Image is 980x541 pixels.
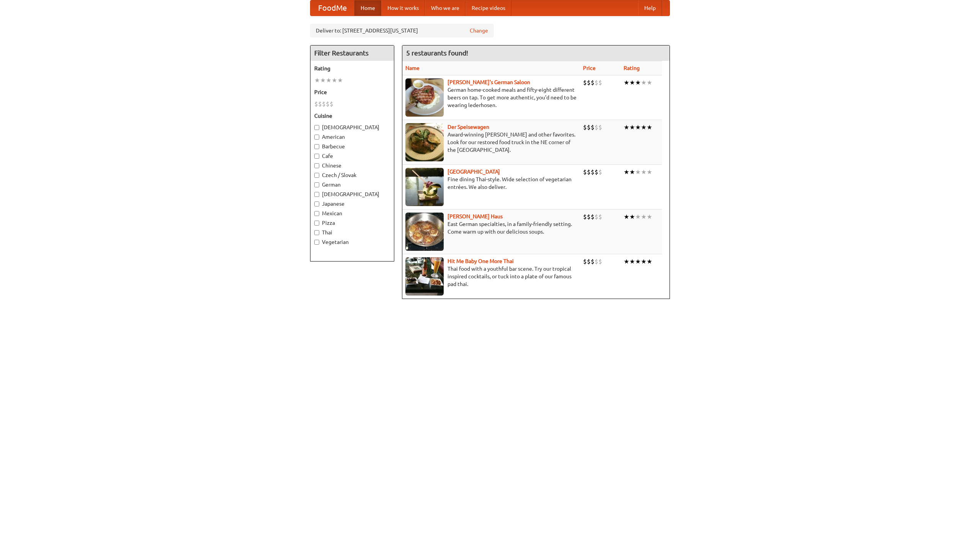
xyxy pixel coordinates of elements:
li: ★ [326,76,332,84]
input: German [314,182,319,187]
li: $ [591,123,595,132]
label: Czech / Slovak [314,171,390,179]
ng-pluralize: 5 restaurants found! [406,49,468,57]
li: $ [318,100,322,108]
li: ★ [624,257,629,266]
input: Barbecue [314,144,319,149]
li: ★ [635,78,641,87]
p: Fine dining Thai-style. Wide selection of vegetarian entrées. We also deliver. [405,175,577,191]
a: [PERSON_NAME]'s German Saloon [448,79,530,85]
input: Thai [314,230,319,235]
p: Award-winning [PERSON_NAME] and other favorites. Look for our restored food truck in the NE corne... [405,131,577,154]
a: Der Speisewagen [448,124,489,130]
li: $ [583,123,587,132]
a: Help [638,0,662,16]
li: ★ [647,213,652,221]
label: [DEMOGRAPHIC_DATA] [314,123,390,131]
li: $ [587,78,591,87]
label: Pizza [314,219,390,227]
label: German [314,181,390,188]
li: $ [587,123,591,132]
li: ★ [635,123,641,132]
li: ★ [641,257,647,266]
li: $ [583,168,587,176]
li: ★ [647,123,652,132]
li: ★ [624,123,629,132]
input: Czech / Slovak [314,173,319,178]
div: Deliver to: [STREET_ADDRESS][US_STATE] [310,24,494,37]
li: $ [595,213,598,221]
li: ★ [635,213,641,221]
img: speisewagen.jpg [405,123,444,161]
a: Change [470,27,488,34]
li: $ [598,168,602,176]
li: ★ [635,168,641,176]
a: Recipe videos [465,0,511,16]
a: Home [354,0,381,16]
li: ★ [624,213,629,221]
a: [PERSON_NAME] Haus [448,213,503,219]
li: ★ [641,213,647,221]
input: Pizza [314,221,319,226]
a: FoodMe [310,0,354,16]
li: $ [598,257,602,266]
li: ★ [337,76,343,84]
label: Vegetarian [314,238,390,246]
label: Barbecue [314,143,390,150]
li: ★ [629,213,635,221]
a: [GEOGRAPHIC_DATA] [448,169,500,175]
a: How it works [381,0,425,16]
li: ★ [314,76,320,84]
li: $ [583,213,587,221]
a: Name [405,65,420,71]
input: American [314,135,319,140]
a: Hit Me Baby One More Thai [448,258,514,264]
a: Rating [624,65,640,71]
img: satay.jpg [405,168,444,206]
h4: Filter Restaurants [310,45,394,61]
input: Vegetarian [314,240,319,245]
img: esthers.jpg [405,78,444,117]
li: ★ [647,78,652,87]
img: babythai.jpg [405,257,444,296]
li: ★ [332,76,337,84]
li: $ [587,168,591,176]
img: kohlhaus.jpg [405,213,444,251]
li: ★ [629,168,635,176]
input: [DEMOGRAPHIC_DATA] [314,125,319,130]
li: ★ [647,168,652,176]
h5: Price [314,88,390,96]
li: ★ [641,168,647,176]
input: Cafe [314,154,319,159]
p: East German specialties, in a family-friendly setting. Come warm up with our delicious soups. [405,220,577,236]
p: German home-cooked meals and fifty-eight different beers on tap. To get more authentic, you'd nee... [405,86,577,109]
input: [DEMOGRAPHIC_DATA] [314,192,319,197]
h5: Rating [314,65,390,72]
li: ★ [647,257,652,266]
li: ★ [641,78,647,87]
li: ★ [635,257,641,266]
li: $ [595,78,598,87]
li: ★ [629,123,635,132]
a: Who we are [425,0,465,16]
li: ★ [624,78,629,87]
li: $ [587,213,591,221]
li: ★ [320,76,326,84]
li: $ [591,78,595,87]
a: Price [583,65,596,71]
label: Cafe [314,152,390,160]
li: $ [330,100,333,108]
li: $ [314,100,318,108]
li: $ [595,257,598,266]
input: Chinese [314,163,319,168]
li: $ [591,257,595,266]
li: $ [591,213,595,221]
li: ★ [629,78,635,87]
li: $ [583,257,587,266]
li: $ [598,123,602,132]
